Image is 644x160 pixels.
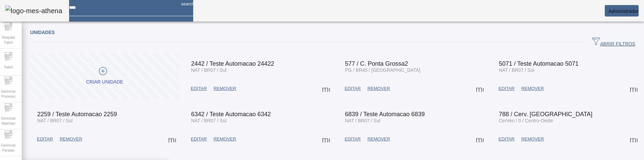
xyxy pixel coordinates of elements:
span: REMOVER [521,85,544,92]
span: 6839 / Teste Automacao 6839 [345,111,425,118]
span: CerVen / 0 / Centro-Oeste [499,118,553,123]
span: 2442 / Teste Automacao 24422 [191,60,274,67]
div: Criar unidade [86,79,123,86]
button: REMOVER [364,133,393,145]
button: EDITAR [495,133,518,145]
img: logo-mes-athena [5,5,62,16]
button: Mais [166,133,178,145]
button: REMOVER [210,83,239,95]
button: REMOVER [364,83,393,95]
span: REMOVER [214,85,236,92]
span: REMOVER [521,136,544,142]
span: NAT / BR07 / Sul [37,118,72,123]
span: REMOVER [214,136,236,142]
span: EDITAR [498,85,515,92]
button: Criar unidade [30,54,179,99]
span: 788 / Cerv. [GEOGRAPHIC_DATA] [499,111,592,118]
button: ABRIR FILTROS [587,36,641,49]
button: Mais [628,83,640,95]
span: REMOVER [60,136,82,142]
button: REMOVER [518,133,547,145]
span: ABRIR FILTROS [592,37,635,47]
button: EDITAR [187,83,210,95]
span: EDITAR [191,136,207,142]
span: Administrador [608,8,639,14]
button: REMOVER [210,133,239,145]
span: 577 / C. Ponta Grossa2 [345,60,408,67]
button: EDITAR [187,133,210,145]
button: REMOVER [518,83,547,95]
span: 2259 / Teste Automacao 2259 [37,111,117,118]
span: 6342 / Teste Automacao 6342 [191,111,271,118]
span: EDITAR [345,85,361,92]
span: NAT / BR07 / Sul [499,67,534,73]
button: Mais [320,83,332,95]
span: PG / BR45 / [GEOGRAPHIC_DATA] [345,67,420,73]
span: NAT / BR07 / Sul [191,118,226,123]
span: EDITAR [37,136,53,142]
button: EDITAR [495,83,518,95]
span: REMOVER [367,85,390,92]
button: Mais [320,133,332,145]
button: Mais [628,133,640,145]
span: EDITAR [498,136,515,142]
span: 5071 / Teste Automacao 5071 [499,60,579,67]
button: EDITAR [341,133,364,145]
button: REMOVER [56,133,86,145]
button: EDITAR [341,83,364,95]
span: EDITAR [191,85,207,92]
span: Unidades [30,30,55,35]
button: Mais [474,83,486,95]
button: EDITAR [34,133,56,145]
button: Mais [474,133,486,145]
span: REMOVER [367,136,390,142]
span: NAT / BR07 / Sul [191,67,226,73]
span: EDITAR [345,136,361,142]
span: NAT / BR07 / Sul [345,118,380,123]
span: Fabril [2,63,14,72]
